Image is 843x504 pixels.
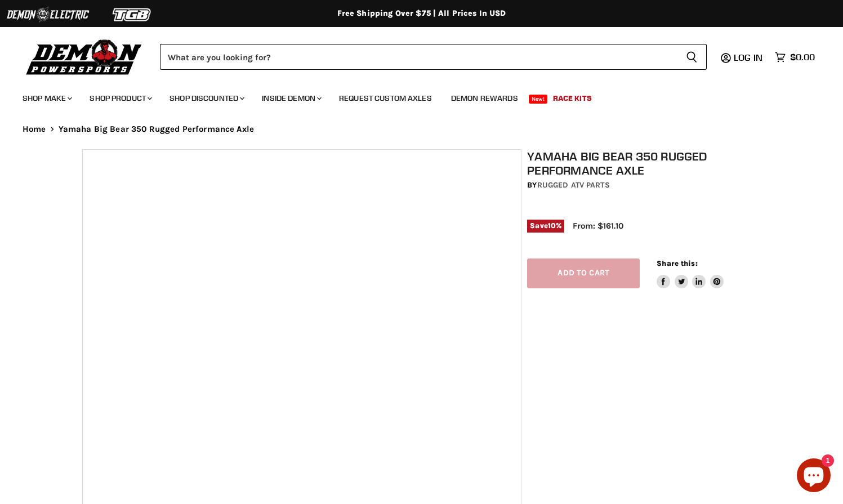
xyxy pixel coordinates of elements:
a: Request Custom Axles [331,87,440,110]
img: Demon Electric Logo 2 [6,4,90,25]
span: 10 [548,221,556,230]
img: TGB Logo 2 [90,4,175,25]
button: Search [677,44,707,70]
span: $0.00 [790,52,815,63]
span: From: $161.10 [573,221,623,231]
a: Demon Rewards [443,87,527,110]
form: Product [160,44,707,70]
aside: Share this: [657,258,724,288]
a: Inside Demon [253,87,328,110]
h1: Yamaha Big Bear 350 Rugged Performance Axle [527,149,766,177]
span: Save % [527,220,564,232]
a: Race Kits [545,87,600,110]
a: Home [23,124,46,134]
a: Rugged ATV Parts [537,180,610,190]
div: by [527,179,766,191]
span: New! [529,95,548,104]
inbox-online-store-chat: Shopify online store chat [793,458,834,495]
span: Share this: [657,259,697,267]
ul: Main menu [14,82,812,110]
img: Demon Powersports [23,37,146,77]
span: Log in [734,52,762,63]
a: Shop Discounted [161,87,251,110]
a: Log in [729,52,769,63]
span: Yamaha Big Bear 350 Rugged Performance Axle [59,124,254,134]
a: $0.00 [769,49,820,65]
a: Shop Product [81,87,159,110]
input: Search [160,44,677,70]
a: Shop Make [14,87,79,110]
